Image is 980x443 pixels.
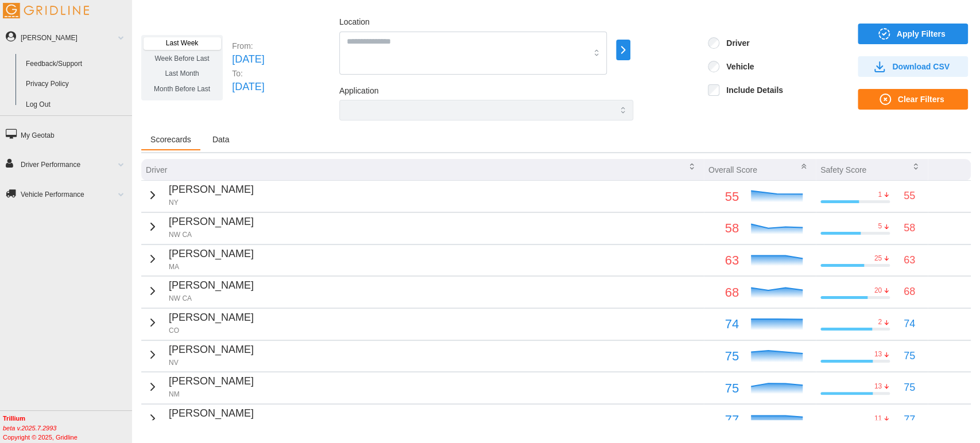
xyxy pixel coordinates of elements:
p: 77 [708,410,739,430]
span: Last Month [165,69,199,77]
span: Month Before Last [154,85,210,93]
p: Driver [146,164,167,176]
b: Trillium [3,415,25,422]
p: 58 [904,220,915,236]
button: Download CSV [858,56,968,77]
p: [PERSON_NAME] [169,342,254,358]
p: From: [232,40,265,52]
span: Download CSV [892,57,950,76]
button: [PERSON_NAME]PA [146,406,254,432]
button: Clear Filters [858,89,968,110]
p: [PERSON_NAME] [169,182,254,198]
p: [DATE] [232,52,265,68]
p: 58 [708,218,739,238]
p: NW CA [169,230,254,240]
button: [PERSON_NAME]CO [146,310,254,336]
p: Overall Score [708,164,757,176]
span: Clear Filters [898,90,944,109]
span: Last Week [166,39,198,47]
p: 75 [904,380,915,396]
p: 55 [708,186,739,207]
p: NM [169,390,254,399]
p: MA [169,262,254,272]
p: NW CA [169,294,254,304]
button: [PERSON_NAME]NM [146,374,254,399]
span: Scorecards [150,135,191,143]
p: 2 [878,317,882,327]
p: 55 [904,188,915,204]
p: NV [169,358,254,368]
a: Privacy Policy [21,74,132,95]
p: 63 [904,252,915,269]
label: Vehicle [719,61,754,72]
p: 11 [874,414,882,423]
button: [PERSON_NAME]NW CA [146,214,254,240]
img: Gridline [3,3,89,18]
button: [PERSON_NAME]NW CA [146,278,254,304]
p: 74 [904,316,915,332]
p: 13 [874,382,882,391]
p: 63 [708,250,739,270]
p: [PERSON_NAME] [169,406,254,422]
p: [PERSON_NAME] [169,374,254,390]
label: Include Details [719,84,783,96]
p: [PERSON_NAME] [169,310,254,326]
p: 25 [874,254,882,263]
p: 75 [708,378,739,398]
a: Log Out [21,95,132,115]
p: 5 [878,222,882,231]
p: 20 [874,286,882,296]
p: 77 [904,412,915,428]
button: Apply Filters [858,24,968,44]
span: Week Before Last [154,55,209,63]
p: [PERSON_NAME] [169,278,254,294]
p: [PERSON_NAME] [169,246,254,262]
p: 13 [874,349,882,359]
label: Application [339,85,379,98]
p: 68 [904,284,915,300]
p: To: [232,68,265,79]
label: Driver [719,37,749,49]
p: CO [169,326,254,336]
p: 75 [708,346,739,366]
p: Safety Score [820,164,866,176]
div: Copyright © 2025, Gridline [3,414,132,442]
p: NY [169,198,254,208]
p: [PERSON_NAME] [169,214,254,230]
a: Feedback/Support [21,54,132,75]
button: [PERSON_NAME]NV [146,342,254,368]
label: Location [339,16,370,29]
p: 68 [708,282,739,302]
p: [DATE] [232,79,265,95]
p: 75 [904,348,915,364]
span: Apply Filters [897,24,946,44]
p: 74 [708,314,739,334]
button: [PERSON_NAME]MA [146,246,254,272]
p: 1 [878,190,882,200]
span: Data [212,135,230,143]
i: beta v.2025.7.2993 [3,425,56,432]
button: [PERSON_NAME]NY [146,182,254,208]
